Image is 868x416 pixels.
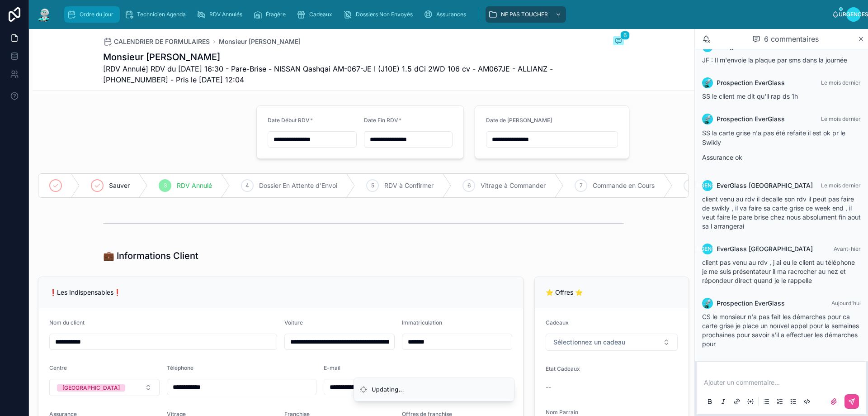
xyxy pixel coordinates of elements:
[704,43,711,50] font: SE
[80,11,113,18] font: Ordre du jour
[689,182,692,189] font: 8
[324,364,340,371] font: E-mail
[546,409,578,416] font: Nom Parrain
[717,299,753,307] font: Prospection
[64,6,120,23] a: Ordre du jour
[177,182,212,189] font: RDV Annulé
[821,43,861,50] font: Le mois dernier
[294,6,339,23] a: Cadeaux
[486,6,566,23] a: NE PAS TOUCHER
[546,319,569,326] font: Cadeaux
[284,319,303,326] font: Voiture
[245,182,249,189] font: 4
[821,79,861,86] font: Le mois dernier
[486,117,552,124] font: Date de [PERSON_NAME]
[194,6,249,23] a: RDV Annulés
[821,115,861,122] font: Le mois dernier
[613,36,624,47] button: 6
[250,6,292,23] a: Étagère
[546,334,678,351] button: Bouton de sélection
[693,245,722,252] font: Urgences
[755,115,785,123] font: EverGlass
[717,43,746,50] font: Everglass
[49,379,160,396] button: Bouton de sélection
[764,34,819,43] font: 6 commentaires
[481,182,546,189] font: Vitrage à Commander
[219,37,301,46] a: Monsieur [PERSON_NAME]
[356,11,413,18] font: Dossiers Non Envoyés
[259,182,337,189] font: Dossier En Attente d'Envoi
[702,92,798,100] font: SS le client me dit qu'il rap ds 1h
[546,383,551,392] span: --
[364,117,398,124] font: Date Fin RDV
[268,117,310,124] font: Date Début RDV
[755,79,785,86] font: EverGlass
[62,384,120,391] font: [GEOGRAPHIC_DATA]
[702,313,859,348] font: CS le monsieur n'a pas fait les démarches pour ca carte grise je place un nouvel appel pour la se...
[49,364,67,371] font: Centre
[49,319,85,326] font: Nom du client
[546,365,580,372] font: Etat Cadeaux
[749,245,813,253] font: [GEOGRAPHIC_DATA]
[717,245,747,253] font: EverGlass
[436,11,466,18] font: Assurances
[702,153,742,161] font: Assurance ok
[372,385,404,394] div: Updating...
[749,182,813,189] font: [GEOGRAPHIC_DATA]
[717,115,753,123] font: Prospection
[103,52,220,62] font: Monsieur [PERSON_NAME]
[693,182,722,189] font: Urgences
[467,182,471,189] font: 6
[821,182,861,189] font: Le mois dernier
[593,182,655,189] font: Commande en Cours
[717,182,747,189] font: EverGlass
[122,6,192,23] a: Technicien Agenda
[309,11,332,18] font: Cadeaux
[167,364,193,371] font: Téléphone
[114,38,210,45] font: CALENDRIER DE FORMULAIRES
[702,258,855,284] font: client pas venu au rdv , j ai eu le client au téléphone je me suis présentateur il ma racrocher a...
[137,11,186,18] font: Technicien Agenda
[402,319,442,326] font: Immatriculation
[384,182,434,189] font: RDV à Confirmer
[717,79,753,86] font: Prospection
[623,32,627,38] font: 6
[546,288,583,296] font: ⭐ Offres ⭐
[831,300,861,306] font: Aujourd'hui
[553,338,625,346] font: Sélectionnez un cadeau
[209,11,242,18] font: RDV Annulés
[421,6,472,23] a: Assurances
[103,37,210,46] a: CALENDRIER DE FORMULAIRES
[340,6,419,23] a: Dossiers Non Envoyés
[49,288,121,296] font: ❗Les Indispensables❗
[702,195,861,230] font: client venu au rdv il decalle son rdv il peut pas faire de swikly , il va faire sa carte grise ce...
[109,182,130,189] font: Sauver
[746,43,774,50] font: standard
[103,250,198,261] font: 💼 Informations Client
[60,5,832,24] div: contenu déroulant
[834,245,861,252] font: Avant-hier
[755,299,785,307] font: EverGlass
[219,38,301,45] font: Monsieur [PERSON_NAME]
[371,182,374,189] font: 5
[702,56,847,64] font: JF : Il m'envoie la plaque par sms dans la journée
[103,64,553,84] font: [RDV Annulé] RDV du [DATE] 16:30 - Pare-Brise - NISSAN Qashqai AM-067-JE I (J10E) 1.5 dCi 2WD 106...
[702,129,845,146] font: SS la carte grise n'a pas été refaite il est ok pr le Swikly
[164,182,167,189] font: 3
[501,11,548,18] font: NE PAS TOUCHER
[266,11,286,18] font: Étagère
[580,182,583,189] font: 7
[36,7,52,22] img: Logo de l'application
